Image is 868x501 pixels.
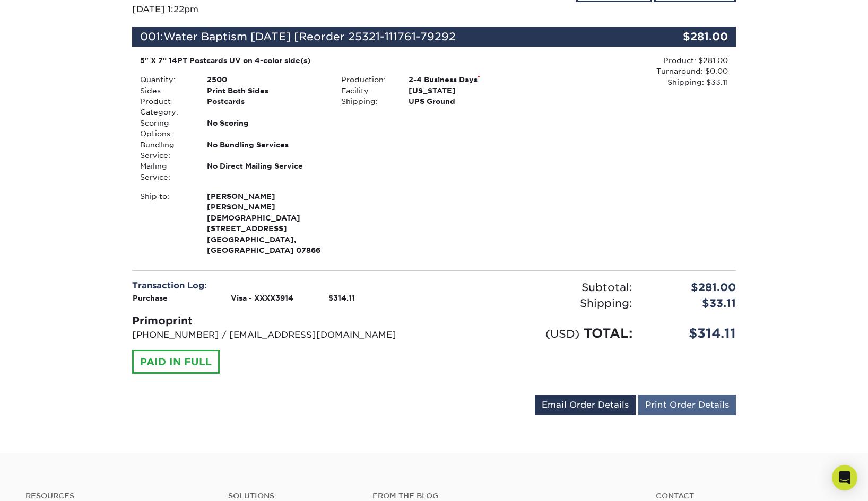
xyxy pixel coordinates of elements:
[132,139,199,161] div: Bundling Service:
[372,491,627,500] h4: From the Blog
[535,55,728,87] div: Product: $281.00 Turnaround: $0.00 Shipping: $33.11
[434,279,640,295] div: Subtotal:
[132,85,199,96] div: Sides:
[656,491,843,500] a: Contact
[3,469,90,497] iframe: Google Customer Reviews
[207,191,325,201] span: [PERSON_NAME]
[199,139,333,161] div: No Bundling Services
[132,161,199,182] div: Mailing Service:
[635,27,736,47] div: $281.00
[163,30,456,43] span: Water Baptism [DATE] [Reorder 25321-111761-79292
[207,223,325,234] span: [STREET_ADDRESS]
[132,279,426,292] div: Transaction Log:
[199,85,333,96] div: Print Both Sides
[207,191,325,254] strong: [GEOGRAPHIC_DATA], [GEOGRAPHIC_DATA] 07866
[832,465,857,490] div: Open Intercom Messenger
[132,3,426,16] p: [DATE] 1:22pm
[231,294,293,302] strong: Visa - XXXX3914
[640,279,744,295] div: $281.00
[584,326,632,341] span: TOTAL:
[401,85,535,96] div: [US_STATE]
[132,96,199,118] div: Product Category:
[401,96,535,107] div: UPS Ground
[207,201,325,223] span: [PERSON_NAME][DEMOGRAPHIC_DATA]
[535,395,636,415] a: Email Order Details
[132,329,426,341] p: [PHONE_NUMBER] / [EMAIL_ADDRESS][DOMAIN_NAME]
[140,55,527,66] div: 5" X 7" 14PT Postcards UV on 4-color side(s)
[199,161,333,182] div: No Direct Mailing Service
[132,191,199,256] div: Ship to:
[640,295,744,311] div: $33.11
[333,74,400,85] div: Production:
[132,118,199,139] div: Scoring Options:
[434,295,640,311] div: Shipping:
[333,85,400,96] div: Facility:
[132,313,426,329] div: Primoprint
[25,491,212,500] h4: Resources
[333,96,400,107] div: Shipping:
[133,294,168,302] strong: Purchase
[545,327,579,340] small: (USD)
[199,96,333,118] div: Postcards
[640,324,744,343] div: $314.11
[401,74,535,85] div: 2-4 Business Days
[132,74,199,85] div: Quantity:
[132,350,220,374] div: PAID IN FULL
[199,118,333,139] div: No Scoring
[132,27,635,47] div: 001:
[638,395,736,415] a: Print Order Details
[328,294,355,302] strong: $314.11
[228,491,357,500] h4: Solutions
[199,74,333,85] div: 2500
